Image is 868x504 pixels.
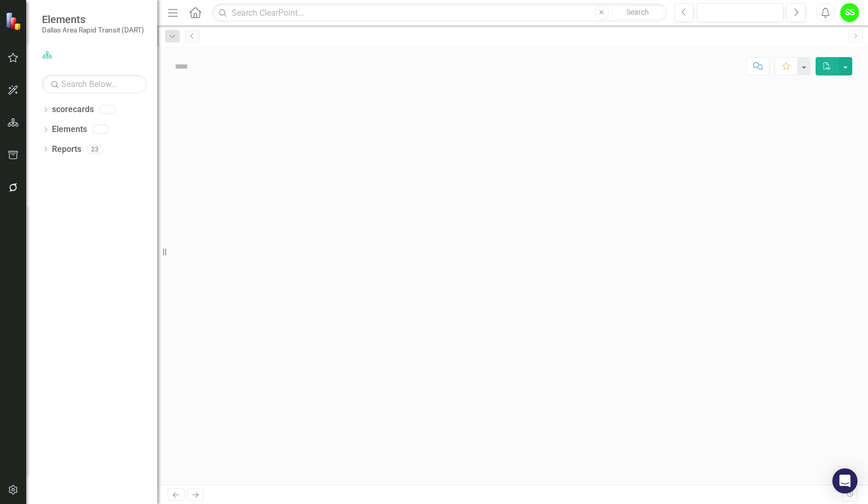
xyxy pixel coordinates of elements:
div: 23 [86,145,103,154]
a: scorecards [52,104,94,116]
div: Open Intercom Messenger [832,468,858,494]
input: Search Below... [42,75,147,93]
small: Dallas Area Rapid Transit (DART) [42,26,144,34]
button: Search [612,5,664,20]
a: Reports [52,144,81,156]
button: SS [840,3,859,22]
a: Elements [52,124,87,136]
input: Search ClearPoint... [212,4,666,22]
img: ClearPoint Strategy [5,12,24,30]
img: Not Defined [173,58,190,75]
span: Elements [42,13,144,26]
span: Search [626,8,649,16]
